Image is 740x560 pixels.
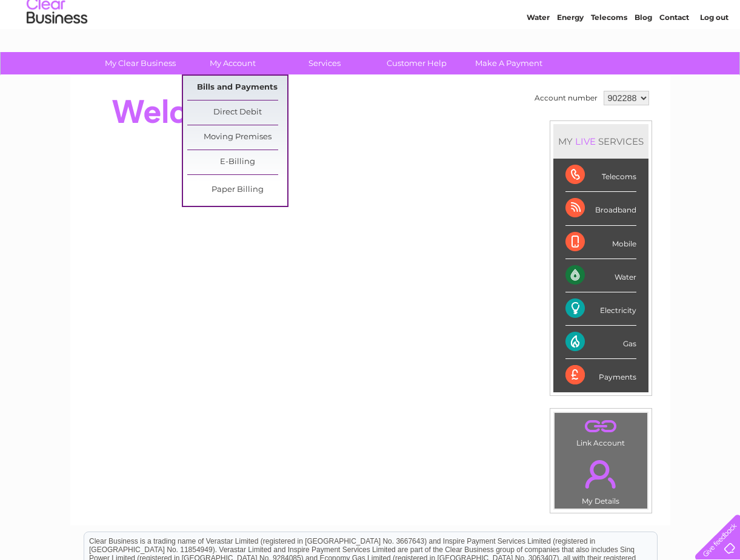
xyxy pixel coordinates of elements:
[90,52,190,74] a: My Clear Business
[367,52,467,74] a: Customer Help
[565,192,636,225] div: Broadband
[26,31,88,68] img: logo.png
[527,51,550,61] a: Water
[659,51,689,61] a: Contact
[635,51,652,61] a: Blog
[187,76,287,100] a: Bills and Payments
[558,416,644,437] a: .
[553,124,648,159] div: MY SERVICES
[187,150,287,174] a: E-Billing
[557,51,584,61] a: Energy
[565,259,636,292] div: Water
[84,7,657,59] div: Clear Business is a trading name of Verastar Limited (registered in [GEOGRAPHIC_DATA] No. 3667643...
[187,100,287,125] a: Direct Debit
[554,412,648,450] td: Link Account
[565,226,636,259] div: Mobile
[565,326,636,359] div: Gas
[565,159,636,192] div: Telecoms
[532,88,601,108] td: Account number
[275,52,375,74] a: Services
[182,52,282,74] a: My Account
[554,450,648,509] td: My Details
[459,52,559,74] a: Make A Payment
[591,51,627,61] a: Telecoms
[558,453,644,495] a: .
[187,178,287,202] a: Paper Billing
[565,292,636,326] div: Electricity
[187,125,287,150] a: Moving Premises
[512,6,595,21] a: 0333 014 3131
[573,136,598,147] div: LIVE
[700,51,728,61] a: Log out
[565,359,636,392] div: Payments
